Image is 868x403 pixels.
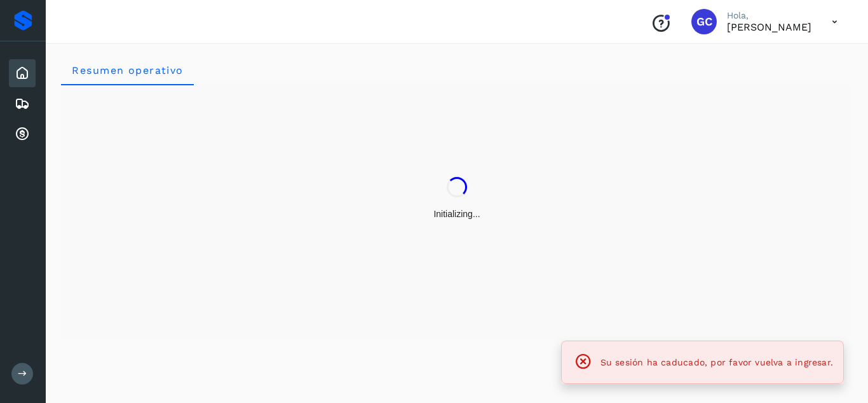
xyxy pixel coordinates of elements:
span: Resumen operativo [71,64,184,76]
p: Hola, [727,10,811,21]
div: Embarques [9,90,36,118]
p: Genaro Cortez Godínez [727,21,811,33]
div: Inicio [9,59,36,87]
div: Cuentas por cobrar [9,120,36,148]
span: Su sesión ha caducado, por favor vuelva a ingresar. [600,357,833,367]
